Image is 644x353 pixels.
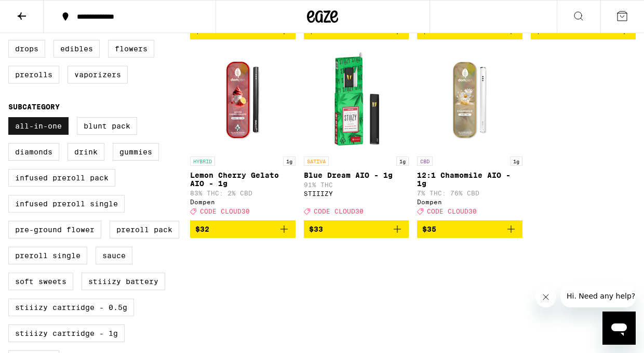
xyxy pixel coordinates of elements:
[8,247,87,264] label: Preroll Single
[304,190,409,197] div: STIIIZY
[304,48,409,220] a: Open page for Blue Dream AIO - 1g from STIIIZY
[309,225,323,233] span: $33
[191,48,294,151] img: Dompen - Lemon Cherry Gelato AIO - 1g
[8,66,59,83] label: Prerolls
[8,273,73,290] label: Soft Sweets
[195,225,209,233] span: $32
[77,117,137,135] label: Blunt Pack
[560,285,636,307] iframe: Message from company
[82,273,165,290] label: STIIIZY Battery
[190,220,296,238] button: Add to bag
[535,287,556,307] iframe: Close message
[190,48,296,220] a: Open page for Lemon Cherry Gelato AIO - 1g from Dompen
[304,220,409,238] button: Add to bag
[418,48,521,151] img: Dompen - 12:1 Chamomile AIO - 1g
[283,157,296,166] p: 1g
[304,48,408,151] img: STIIIZY - Blue Dream AIO - 1g
[8,195,125,213] label: Infused Preroll Single
[417,157,433,166] p: CBD
[510,157,522,166] p: 1g
[200,208,250,215] span: CODE CLOUD30
[8,169,115,187] label: Infused Preroll Pack
[8,40,45,58] label: Drops
[68,66,128,83] label: Vaporizers
[190,199,296,205] div: Dompen
[96,247,132,264] label: Sauce
[53,40,100,58] label: Edibles
[190,190,296,196] p: 83% THC: 2% CBD
[602,312,636,345] iframe: Button to launch messaging window
[8,221,101,238] label: Pre-ground Flower
[190,171,296,188] p: Lemon Cherry Gelato AIO - 1g
[417,190,522,196] p: 7% THC: 76% CBD
[8,324,125,342] label: STIIIZY Cartridge - 1g
[314,208,364,215] span: CODE CLOUD30
[190,157,215,166] p: HYBRID
[304,171,409,179] p: Blue Dream AIO - 1g
[417,48,522,220] a: Open page for 12:1 Chamomile AIO - 1g from Dompen
[304,181,409,188] p: 91% THC
[304,157,329,166] p: SATIVA
[396,157,409,166] p: 1g
[8,103,60,111] legend: Subcategory
[8,143,59,161] label: Diamonds
[110,221,179,238] label: Preroll Pack
[108,40,154,58] label: Flowers
[427,208,477,215] span: CODE CLOUD30
[113,143,159,161] label: Gummies
[417,199,522,205] div: Dompen
[417,171,522,188] p: 12:1 Chamomile AIO - 1g
[8,117,69,135] label: All-In-One
[422,225,436,233] span: $35
[8,299,134,316] label: STIIIZY Cartridge - 0.5g
[68,143,104,161] label: Drink
[417,220,522,238] button: Add to bag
